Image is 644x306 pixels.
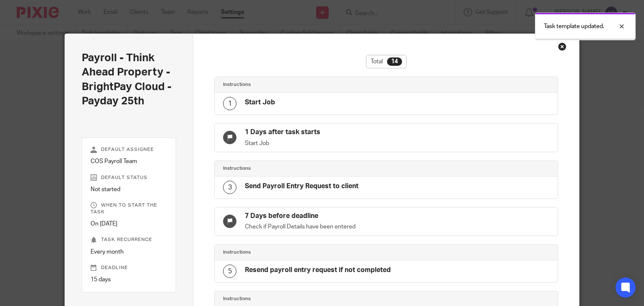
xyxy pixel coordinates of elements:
[245,212,386,220] h4: 7 Days before deadline
[223,165,386,172] h4: Instructions
[245,128,386,137] h4: 1 Days after task starts
[91,248,168,256] p: Every month
[366,55,407,68] div: Total
[544,22,604,31] p: Task template updated.
[558,42,566,51] div: Close this dialog window
[245,266,391,275] h4: Resend payroll entry request if not completed
[91,157,168,166] p: COS Payroll Team
[91,265,168,271] p: Deadline
[387,57,402,66] div: 14
[223,265,236,278] div: 5
[91,146,168,153] p: Default assignee
[91,174,168,181] p: Default status
[223,97,236,110] div: 1
[245,182,358,191] h4: Send Payroll Entry Request to client
[91,220,168,228] p: On [DATE]
[223,249,386,256] h4: Instructions
[91,185,168,194] p: Not started
[91,236,168,243] p: Task recurrence
[245,139,386,148] p: Start Job
[223,81,386,88] h4: Instructions
[245,98,275,107] h4: Start Job
[82,51,177,108] h2: Payroll - Think Ahead Property - BrightPay Cloud - Payday 25th
[223,296,386,302] h4: Instructions
[91,202,168,215] p: When to start the task
[91,275,168,284] p: 15 days
[245,223,386,231] p: Check if Payroll Details have been entered
[223,181,236,194] div: 3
